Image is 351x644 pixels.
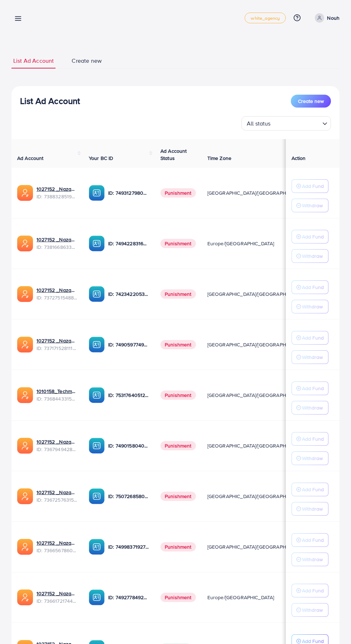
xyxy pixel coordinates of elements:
[292,451,328,465] button: Withdraw
[160,289,196,299] span: Punishment
[302,536,324,544] p: Add Fund
[108,492,149,501] p: ID: 7507268580682137618
[17,387,33,403] img: ic-ads-acc.e4c84228.svg
[89,286,105,302] img: ic-ba-acc.ded83a64.svg
[17,337,33,352] img: ic-ads-acc.e4c84228.svg
[37,489,77,496] a: 1027152 _Nazaagency_016
[89,337,105,352] img: ic-ba-acc.ded83a64.svg
[37,438,77,445] a: 1027152 _Nazaagency_003
[273,117,319,129] input: Search for option
[72,57,102,65] span: Create new
[17,155,44,162] span: Ad Account
[302,283,324,292] p: Add Fund
[37,590,77,597] a: 1027152 _Nazaagency_018
[292,401,328,415] button: Withdraw
[292,603,328,617] button: Withdraw
[245,118,272,129] span: All status
[207,543,307,550] span: [GEOGRAPHIC_DATA]/[GEOGRAPHIC_DATA]
[37,185,77,193] a: 1027152 _Nazaagency_019
[302,353,323,361] p: Withdraw
[17,236,33,251] img: ic-ads-acc.e4c84228.svg
[302,232,324,241] p: Add Fund
[302,454,323,463] p: Withdraw
[108,239,149,248] p: ID: 7494228316518858759
[291,95,331,108] button: Create new
[302,182,324,190] p: Add Fund
[37,287,77,294] a: 1027152 _Nazaagency_007
[37,337,77,344] a: 1027152 _Nazaagency_04
[160,340,196,349] span: Punishment
[37,388,77,402] div: <span class='underline'>1010158_Techmanistan pk acc_1715599413927</span></br>7368443315504726017
[292,584,328,597] button: Add Fund
[302,201,323,210] p: Withdraw
[302,505,323,513] p: Withdraw
[37,388,77,395] a: 1010158_Techmanistan pk acc_1715599413927
[298,98,324,105] span: Create new
[207,189,307,196] span: [GEOGRAPHIC_DATA]/[GEOGRAPHIC_DATA]
[302,403,323,412] p: Withdraw
[160,147,187,162] span: Ad Account Status
[37,395,77,402] span: ID: 7368443315504726017
[13,57,54,65] span: List Ad Account
[89,155,114,162] span: Your BC ID
[37,489,77,503] div: <span class='underline'>1027152 _Nazaagency_016</span></br>7367257631523782657
[292,280,328,294] button: Add Fund
[207,594,274,601] span: Europe/[GEOGRAPHIC_DATA]
[207,442,307,449] span: [GEOGRAPHIC_DATA]/[GEOGRAPHIC_DATA]
[207,290,307,298] span: [GEOGRAPHIC_DATA]/[GEOGRAPHIC_DATA]
[302,485,324,494] p: Add Fund
[292,553,328,566] button: Withdraw
[108,290,149,298] p: ID: 7423422053648285697
[207,493,307,500] span: [GEOGRAPHIC_DATA]/[GEOGRAPHIC_DATA]
[37,236,77,243] a: 1027152 _Nazaagency_023
[292,300,328,313] button: Withdraw
[37,243,77,251] span: ID: 7381668633665093648
[160,441,196,450] span: Punishment
[17,488,33,504] img: ic-ads-acc.e4c84228.svg
[207,240,274,247] span: Europe/[GEOGRAPHIC_DATA]
[20,96,80,106] h3: List Ad Account
[207,392,307,399] span: [GEOGRAPHIC_DATA]/[GEOGRAPHIC_DATA]
[37,236,77,251] div: <span class='underline'>1027152 _Nazaagency_023</span></br>7381668633665093648
[292,155,306,162] span: Action
[37,590,77,605] div: <span class='underline'>1027152 _Nazaagency_018</span></br>7366172174454882305
[302,555,323,564] p: Withdraw
[17,438,33,454] img: ic-ads-acc.e4c84228.svg
[108,391,149,399] p: ID: 7531764051207716871
[37,446,77,453] span: ID: 7367949428067450896
[89,438,105,454] img: ic-ba-acc.ded83a64.svg
[302,333,324,342] p: Add Fund
[160,188,196,198] span: Punishment
[160,390,196,400] span: Punishment
[89,539,105,555] img: ic-ba-acc.ded83a64.svg
[108,593,149,602] p: ID: 7492778492849930241
[302,586,324,595] p: Add Fund
[37,496,77,503] span: ID: 7367257631523782657
[108,189,149,197] p: ID: 7493127980932333584
[37,294,77,301] span: ID: 7372751548805726224
[89,387,105,403] img: ic-ba-acc.ded83a64.svg
[292,350,328,364] button: Withdraw
[89,589,105,605] img: ic-ba-acc.ded83a64.svg
[37,539,77,554] div: <span class='underline'>1027152 _Nazaagency_0051</span></br>7366567860828749825
[292,382,328,395] button: Add Fund
[108,543,149,551] p: ID: 7499837192777400321
[302,302,323,311] p: Withdraw
[292,533,328,547] button: Add Fund
[292,179,328,193] button: Add Fund
[37,345,77,352] span: ID: 7371715281112170513
[37,287,77,301] div: <span class='underline'>1027152 _Nazaagency_007</span></br>7372751548805726224
[302,435,324,443] p: Add Fund
[37,539,77,546] a: 1027152 _Nazaagency_0051
[160,239,196,248] span: Punishment
[108,340,149,349] p: ID: 7490597749134508040
[302,252,323,260] p: Withdraw
[108,441,149,450] p: ID: 7490158040596217873
[37,185,77,200] div: <span class='underline'>1027152 _Nazaagency_019</span></br>7388328519014645761
[207,341,307,348] span: [GEOGRAPHIC_DATA]/[GEOGRAPHIC_DATA]
[251,16,280,20] span: white_agency
[160,542,196,551] span: Punishment
[89,185,105,201] img: ic-ba-acc.ded83a64.svg
[302,384,324,393] p: Add Fund
[292,483,328,496] button: Add Fund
